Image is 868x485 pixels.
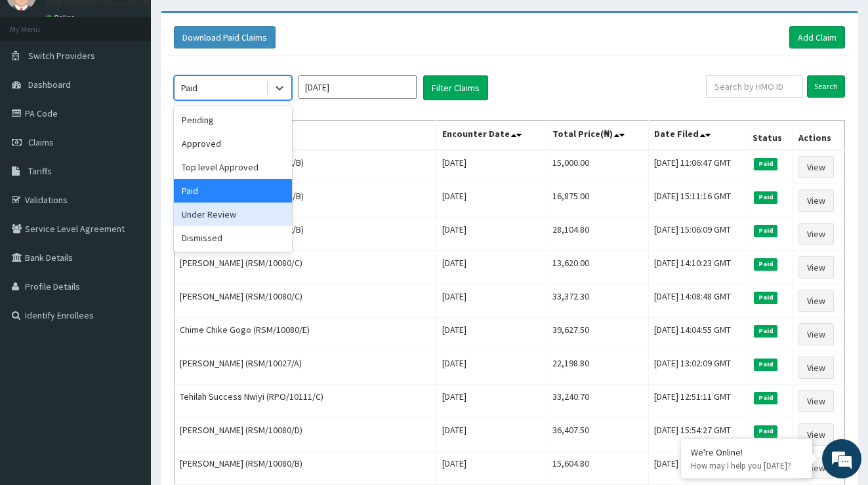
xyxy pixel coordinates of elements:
[175,385,437,418] td: Tehilah Success Nwiyi (RPO/10111/C)
[789,26,845,48] a: Add Claim
[174,132,292,155] div: Approved
[649,418,747,452] td: [DATE] 15:54:27 GMT
[649,251,747,284] td: [DATE] 14:10:23 GMT
[547,318,649,351] td: 39,627.50
[754,325,777,337] span: Paid
[175,184,437,218] td: [PERSON_NAME] (AOM/10202/B)
[807,75,845,98] input: Search
[793,121,844,151] th: Actions
[437,184,547,218] td: [DATE]
[798,457,834,479] a: View
[174,179,292,203] div: Paid
[175,418,437,452] td: [PERSON_NAME] (RSM/10080/D)
[547,121,649,151] th: Total Price(₦)
[691,446,802,458] div: We're Online!
[437,284,547,318] td: [DATE]
[798,390,834,412] a: View
[28,165,52,177] span: Tariffs
[437,418,547,452] td: [DATE]
[7,336,250,381] textarea: Type your message and hit 'Enter'
[649,184,747,218] td: [DATE] 15:11:16 GMT
[437,121,547,151] th: Encounter Date
[215,7,247,38] div: Minimize live chat window
[754,292,777,303] span: Paid
[175,150,437,184] td: [PERSON_NAME] (AOM/10202/B)
[798,290,834,312] a: View
[24,66,53,98] img: d_794563401_company_1708531726252_794563401
[649,351,747,385] td: [DATE] 13:02:09 GMT
[649,150,747,184] td: [DATE] 11:06:47 GMT
[547,284,649,318] td: 33,372.30
[175,318,437,351] td: Chime Chike Gogo (RSM/10080/E)
[754,191,777,203] span: Paid
[754,425,777,437] span: Paid
[175,251,437,284] td: [PERSON_NAME] (RSM/10080/C)
[437,150,547,184] td: [DATE]
[437,452,547,485] td: [DATE]
[798,357,834,379] a: View
[798,256,834,279] a: View
[28,50,95,62] span: Switch Providers
[437,385,547,418] td: [DATE]
[547,452,649,485] td: 15,604.80
[175,452,437,485] td: [PERSON_NAME] (RSM/10080/B)
[423,75,488,100] button: Filter Claims
[706,75,802,98] input: Search by HMO ID
[798,189,834,212] a: View
[547,251,649,284] td: 13,620.00
[175,218,437,251] td: [PERSON_NAME] (AOM/10202/B)
[747,121,793,151] th: Status
[46,13,77,22] a: Online
[649,385,747,418] td: [DATE] 12:51:11 GMT
[754,225,777,237] span: Paid
[691,460,802,471] p: How may I help you today?
[754,258,777,270] span: Paid
[798,156,834,178] a: View
[437,251,547,284] td: [DATE]
[649,218,747,251] td: [DATE] 15:06:09 GMT
[181,81,197,94] div: Paid
[174,108,292,132] div: Pending
[174,26,276,48] button: Download Paid Claims
[547,385,649,418] td: 33,240.70
[174,226,292,250] div: Dismissed
[437,318,547,351] td: [DATE]
[547,150,649,184] td: 15,000.00
[649,318,747,351] td: [DATE] 14:04:55 GMT
[175,351,437,385] td: [PERSON_NAME] (RSM/10027/A)
[299,75,417,99] input: Select Month and Year
[798,323,834,345] a: View
[437,218,547,251] td: [DATE]
[175,121,437,151] th: Name
[174,203,292,226] div: Under Review
[547,218,649,251] td: 28,104.80
[68,73,220,90] div: Chat with us now
[547,184,649,218] td: 16,875.00
[28,79,71,90] span: Dashboard
[28,136,54,148] span: Claims
[754,359,777,370] span: Paid
[175,284,437,318] td: [PERSON_NAME] (RSM/10080/C)
[798,423,834,446] a: View
[754,158,777,170] span: Paid
[547,351,649,385] td: 22,198.80
[649,452,747,485] td: [DATE] 15:52:16 GMT
[798,223,834,245] a: View
[754,392,777,404] span: Paid
[547,418,649,452] td: 36,407.50
[649,121,747,151] th: Date Filed
[174,155,292,179] div: Top level Approved
[76,154,181,286] span: We're online!
[437,351,547,385] td: [DATE]
[649,284,747,318] td: [DATE] 14:08:48 GMT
